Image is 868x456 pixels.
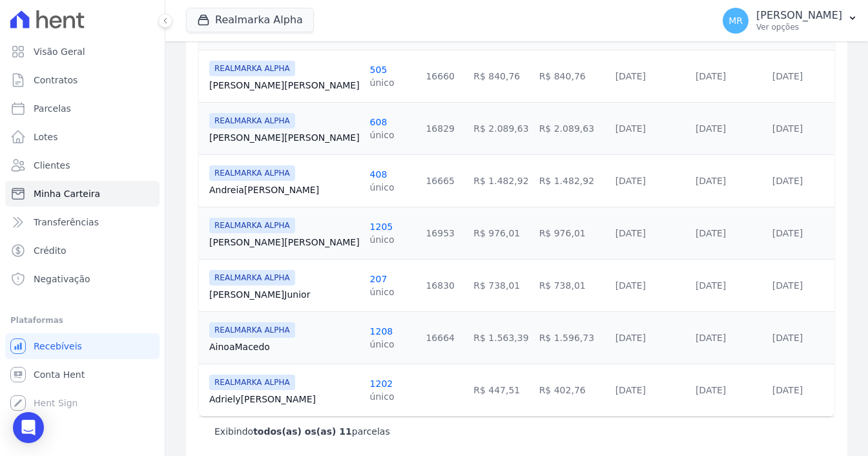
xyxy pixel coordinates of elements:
[209,393,360,406] a: Adriely[PERSON_NAME]
[426,176,455,186] a: 16665
[5,181,160,207] a: Minha Carteira
[370,117,387,127] a: 608
[468,154,533,207] td: R$ 1.482,92
[426,123,455,134] a: 16829
[13,412,44,443] div: Open Intercom Messenger
[696,123,726,134] a: [DATE]
[5,152,160,178] a: Clientes
[615,123,646,134] a: [DATE]
[468,102,533,154] td: R$ 2.089,63
[209,340,360,353] a: AinoaMacedo
[728,16,743,25] span: MR
[615,176,646,186] a: [DATE]
[209,270,295,285] span: REALMARKA ALPHA
[534,364,610,416] td: R$ 402,76
[370,326,393,337] a: 1208
[209,113,295,129] span: REALMARKA ALPHA
[534,259,610,311] td: R$ 738,01
[468,311,533,364] td: R$ 1.563,39
[5,266,160,292] a: Negativação
[5,39,160,65] a: Visão Geral
[34,368,85,381] span: Conta Hent
[209,165,295,181] span: REALMARKA ALPHA
[696,176,726,186] a: [DATE]
[426,71,455,81] a: 16660
[696,385,726,395] a: [DATE]
[370,65,387,75] a: 505
[5,333,160,359] a: Recebíveis
[34,187,100,200] span: Minha Carteira
[772,333,803,343] a: [DATE]
[370,169,387,180] a: 408
[615,333,646,343] a: [DATE]
[209,322,295,338] span: REALMARKA ALPHA
[468,50,533,102] td: R$ 840,76
[5,96,160,121] a: Parcelas
[712,3,868,39] button: MR [PERSON_NAME] Ver opções
[615,71,646,81] a: [DATE]
[756,22,842,32] p: Ver opções
[370,274,387,284] a: 207
[756,9,842,22] p: [PERSON_NAME]
[696,71,726,81] a: [DATE]
[426,228,455,238] a: 16953
[370,233,395,246] div: único
[370,338,395,351] div: único
[370,285,395,298] div: único
[772,176,803,186] a: [DATE]
[34,216,99,229] span: Transferências
[34,130,58,143] span: Lotes
[696,333,726,343] a: [DATE]
[34,45,85,58] span: Visão Geral
[615,228,646,238] a: [DATE]
[426,280,455,291] a: 16830
[5,209,160,235] a: Transferências
[534,207,610,259] td: R$ 976,01
[772,123,803,134] a: [DATE]
[34,244,67,257] span: Crédito
[772,385,803,395] a: [DATE]
[209,131,360,144] a: [PERSON_NAME][PERSON_NAME]
[209,183,360,196] a: Andreia[PERSON_NAME]
[534,311,610,364] td: R$ 1.596,73
[209,236,360,249] a: [PERSON_NAME][PERSON_NAME]
[370,181,395,194] div: único
[370,222,393,232] a: 1205
[615,385,646,395] a: [DATE]
[214,425,390,438] p: Exibindo parcelas
[370,378,393,389] a: 1202
[34,159,70,172] span: Clientes
[209,79,360,92] a: [PERSON_NAME][PERSON_NAME]
[696,228,726,238] a: [DATE]
[34,340,82,353] span: Recebíveis
[5,67,160,93] a: Contratos
[34,102,71,115] span: Parcelas
[34,273,90,285] span: Negativação
[370,76,395,89] div: único
[615,280,646,291] a: [DATE]
[772,228,803,238] a: [DATE]
[209,61,295,76] span: REALMARKA ALPHA
[34,74,77,87] span: Contratos
[209,218,295,233] span: REALMARKA ALPHA
[468,207,533,259] td: R$ 976,01
[534,154,610,207] td: R$ 1.482,92
[209,375,295,390] span: REALMARKA ALPHA
[370,129,395,141] div: único
[5,124,160,150] a: Lotes
[772,280,803,291] a: [DATE]
[209,288,360,301] a: [PERSON_NAME]Junior
[426,333,455,343] a: 16664
[253,426,352,437] b: todos(as) os(as) 11
[772,71,803,81] a: [DATE]
[534,102,610,154] td: R$ 2.089,63
[5,362,160,388] a: Conta Hent
[468,259,533,311] td: R$ 738,01
[468,364,533,416] td: R$ 447,51
[186,8,314,32] button: Realmarka Alpha
[696,280,726,291] a: [DATE]
[10,313,154,328] div: Plataformas
[370,390,395,403] div: único
[5,238,160,264] a: Crédito
[534,50,610,102] td: R$ 840,76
